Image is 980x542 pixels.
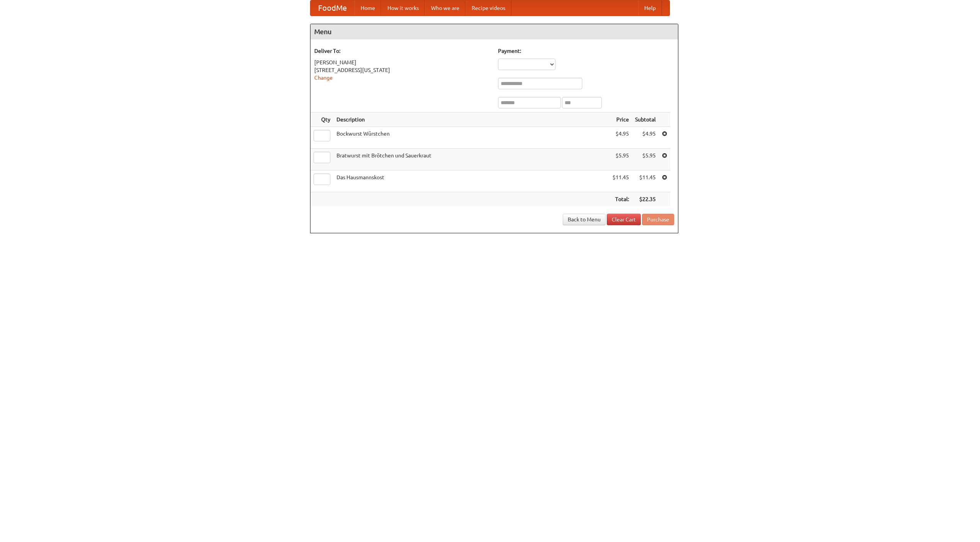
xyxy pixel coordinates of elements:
[609,149,632,170] td: $5.95
[354,0,381,16] a: Home
[563,214,606,225] a: Back to Menu
[314,75,333,81] a: Change
[632,170,659,192] td: $11.45
[632,149,659,170] td: $5.95
[314,59,490,66] div: [PERSON_NAME]
[609,127,632,149] td: $4.95
[314,66,490,74] div: [STREET_ADDRESS][US_STATE]
[425,0,465,16] a: Who we are
[333,149,609,170] td: Bratwurst mit Brötchen und Sauerkraut
[333,170,609,192] td: Das Hausmannskost
[609,113,632,127] th: Price
[632,127,659,149] td: $4.95
[609,170,632,192] td: $11.45
[607,214,641,225] a: Clear Cart
[632,192,659,206] th: $22.35
[638,0,662,16] a: Help
[381,0,425,16] a: How it works
[632,113,659,127] th: Subtotal
[333,113,609,127] th: Description
[498,47,674,55] h5: Payment:
[465,0,511,16] a: Recipe videos
[333,127,609,149] td: Bockwurst Würstchen
[642,214,674,225] button: Purchase
[310,24,678,39] h4: Menu
[314,47,490,55] h5: Deliver To:
[609,192,632,206] th: Total:
[310,0,354,16] a: FoodMe
[310,113,333,127] th: Qty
